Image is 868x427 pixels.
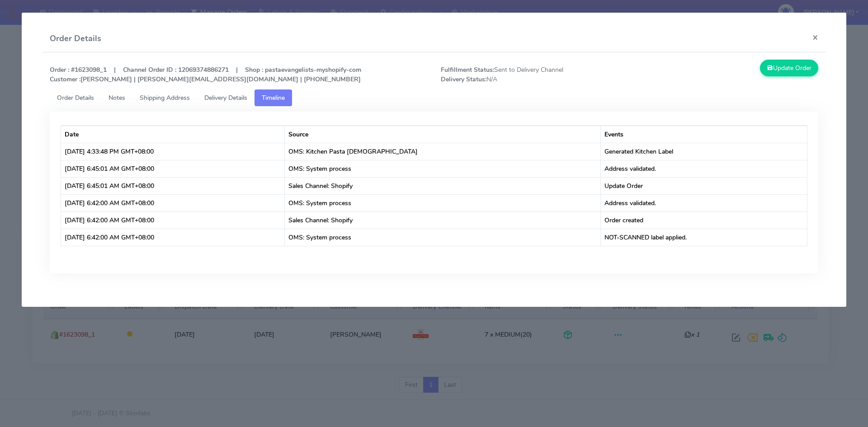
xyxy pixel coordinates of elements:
td: OMS: System process [285,194,601,211]
span: Order Details [57,94,94,102]
td: [DATE] 6:45:01 AM GMT+08:00 [61,160,285,177]
td: OMS: System process [285,160,601,177]
td: [DATE] 6:42:00 AM GMT+08:00 [61,194,285,211]
th: Events [601,126,807,143]
td: Order created [601,211,807,229]
td: Address validated. [601,160,807,177]
td: [DATE] 6:42:00 AM GMT+08:00 [61,211,285,229]
span: Notes [108,94,125,102]
button: Update Order [760,60,819,76]
td: Generated Kitchen Label [601,143,807,160]
strong: Customer : [50,75,80,84]
strong: Order : #1623098_1 | Channel Order ID : 12069374886271 | Shop : pastaevangelists-myshopify-com [P... [50,66,361,84]
ul: Tabs [50,89,819,106]
td: Sales Channel: Shopify [285,177,601,194]
h4: Order Details [50,33,101,45]
td: Update Order [601,177,807,194]
span: Sent to Delivery Channel N/A [434,65,630,84]
span: Shipping Address [140,94,190,102]
span: Timeline [262,94,285,102]
button: Close [805,25,826,49]
strong: Delivery Status: [441,75,486,84]
td: OMS: Kitchen Pasta [DEMOGRAPHIC_DATA] [285,143,601,160]
td: Address validated. [601,194,807,211]
strong: Fulfillment Status: [441,66,494,74]
th: Date [61,126,285,143]
td: NOT-SCANNED label applied. [601,229,807,246]
span: Delivery Details [204,94,247,102]
td: [DATE] 6:45:01 AM GMT+08:00 [61,177,285,194]
td: [DATE] 4:33:48 PM GMT+08:00 [61,143,285,160]
td: OMS: System process [285,229,601,246]
td: Sales Channel: Shopify [285,211,601,229]
th: Source [285,126,601,143]
td: [DATE] 6:42:00 AM GMT+08:00 [61,229,285,246]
